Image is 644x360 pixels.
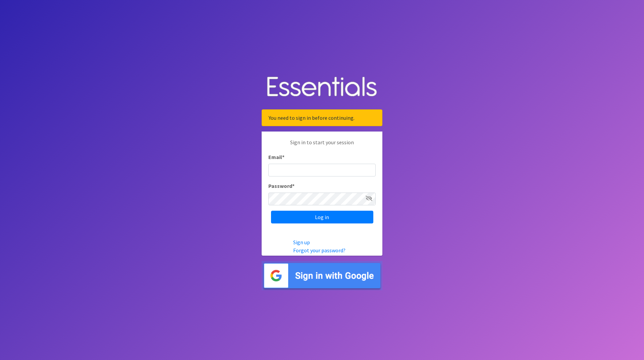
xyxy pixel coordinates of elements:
[282,154,284,160] abbr: required
[268,138,376,153] p: Sign in to start your session
[292,183,294,189] abbr: required
[262,109,382,126] div: You need to sign in before continuing.
[293,239,310,246] a: Sign up
[271,211,373,223] input: Log in
[262,70,382,104] img: Human Essentials
[262,261,382,290] img: Sign in with Google
[293,247,345,254] a: Forgot your password?
[268,153,284,161] label: Email
[268,182,294,190] label: Password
